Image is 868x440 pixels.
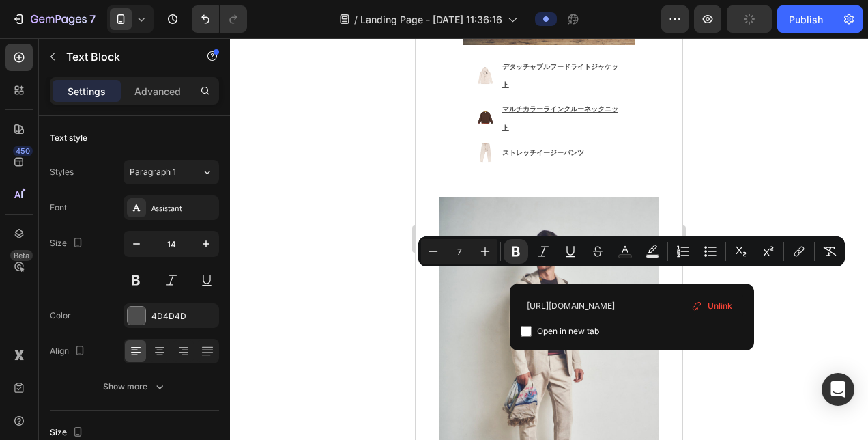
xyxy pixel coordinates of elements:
[50,234,86,253] div: Size
[537,323,599,340] span: Open in new tab
[416,38,682,440] iframe: Design area
[103,380,167,394] div: Show more
[68,84,106,98] p: Settings
[151,202,216,215] div: Assistant
[130,166,176,178] span: Paragraph 1
[360,12,502,27] span: Landing Page - [DATE] 11:36:16
[789,12,823,27] div: Publish
[134,84,181,98] p: Advanced
[50,166,74,178] div: Styles
[777,5,835,33] button: Publish
[5,5,102,33] button: 7
[66,49,182,65] p: Text Block
[124,160,219,184] button: Paragraph 1
[822,373,854,406] div: Open Intercom Messenger
[10,250,33,261] div: Beta
[192,5,247,33] div: Undo/Redo
[50,374,219,399] button: Show more
[50,132,87,144] div: Text style
[50,342,88,361] div: Align
[418,236,845,266] div: Editor contextual toolbar
[89,11,96,27] p: 7
[151,310,216,322] div: 4D4D4D
[13,146,33,156] div: 450
[708,299,732,314] span: Unlink
[354,12,358,27] span: /
[50,202,67,214] div: Font
[50,310,71,322] div: Color
[521,294,743,316] input: Paste link here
